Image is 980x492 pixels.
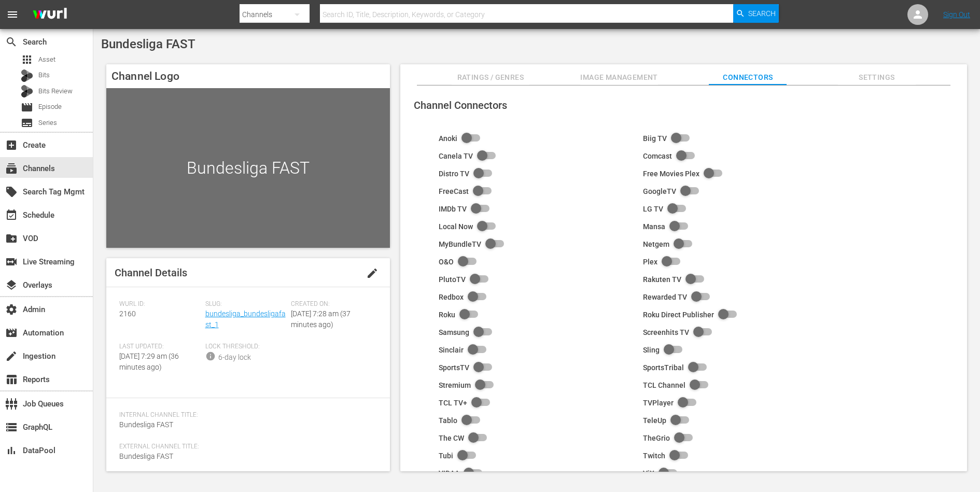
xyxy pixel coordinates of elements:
[439,275,466,284] div: PlutoTV
[733,4,779,23] button: Search
[106,88,390,248] div: Bundesliga FAST
[439,363,469,372] div: SportsTV
[5,303,18,316] span: Admin
[38,118,57,128] span: Series
[5,373,18,386] span: Reports
[439,311,455,319] div: Roku
[106,64,390,88] h4: Channel Logo
[5,139,18,151] span: Create
[748,4,776,23] span: Search
[119,343,200,351] span: Last Updated:
[643,381,685,389] div: TCL Channel
[5,398,18,410] span: Job Queues
[21,69,33,82] div: Bits
[291,310,351,329] span: [DATE] 7:28 am (37 minutes ago)
[205,310,286,329] a: bundesliga_bundesligafast_1
[38,102,62,112] span: Episode
[643,258,657,266] div: Plex
[709,71,787,84] span: Connectors
[439,328,469,336] div: Samsung
[439,434,464,442] div: The CW
[439,258,454,266] div: O&O
[452,71,529,84] span: Ratings / Genres
[643,293,687,301] div: Rewarded TV
[643,152,672,160] div: Comcast
[643,346,660,354] div: Sling
[119,411,372,419] span: Internal Channel Title:
[439,240,481,248] div: MyBundleTV
[101,37,195,51] span: Bundesliga FAST
[439,222,473,231] div: Local Now
[943,10,970,19] a: Sign Out
[115,266,187,279] span: Channel Details
[439,469,459,477] div: VIDAA
[119,443,372,451] span: External Channel Title:
[439,381,471,389] div: Stremium
[5,350,18,362] span: Ingestion
[414,99,507,111] span: Channel Connectors
[5,186,18,198] span: Search Tag Mgmt
[21,117,33,129] span: Series
[643,187,676,195] div: GoogleTV
[119,300,200,308] span: Wurl ID:
[439,346,464,354] div: Sinclair
[25,3,75,27] img: ans4CAIJ8jUAAAAAAAAAAAAAAAAAAAAAAAAgQb4GAAAAAAAAAAAAAAAAAAAAAAAAJMjXAAAAAAAAAAAAAAAAAAAAAAAAgAT5G...
[643,205,663,213] div: LG TV
[643,469,654,477] div: ViX
[5,421,18,433] span: GraphQL
[205,300,286,308] span: Slug:
[205,343,286,351] span: Lock Threshold:
[38,54,55,65] span: Asset
[439,152,473,160] div: Canela TV
[643,363,684,372] div: SportsTribal
[838,71,916,84] span: Settings
[439,452,453,460] div: Tubi
[21,53,33,66] span: Asset
[439,293,464,301] div: Redbox
[5,256,18,268] span: Live Streaming
[5,232,18,245] span: VOD
[6,8,19,21] span: menu
[366,267,379,279] span: edit
[439,134,457,143] div: Anoki
[5,279,18,291] span: Overlays
[439,416,457,425] div: Tablo
[643,416,666,425] div: TeleUp
[439,205,467,213] div: IMDb TV
[439,399,467,407] div: TCL TV+
[643,240,669,248] div: Netgem
[643,399,674,407] div: TVPlayer
[643,170,699,178] div: Free Movies Plex
[205,351,216,361] span: info
[5,209,18,221] span: Schedule
[360,261,385,286] button: edit
[5,327,18,339] span: Automation
[119,310,136,318] span: 2160
[643,434,670,442] div: TheGrio
[439,170,469,178] div: Distro TV
[643,222,665,231] div: Mansa
[119,352,179,371] span: [DATE] 7:29 am (36 minutes ago)
[643,452,665,460] div: Twitch
[21,101,33,114] span: Episode
[580,71,658,84] span: Image Management
[5,36,18,48] span: Search
[643,328,689,336] div: Screenhits TV
[218,352,251,363] div: 6-day lock
[643,275,681,284] div: Rakuten TV
[643,134,667,143] div: Biig TV
[119,420,173,429] span: Bundesliga FAST
[5,162,18,175] span: Channels
[291,300,372,308] span: Created On:
[38,86,73,96] span: Bits Review
[439,187,469,195] div: FreeCast
[5,444,18,457] span: DataPool
[119,452,173,460] span: Bundesliga FAST
[21,85,33,97] div: Bits Review
[643,311,714,319] div: Roku Direct Publisher
[38,70,50,80] span: Bits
